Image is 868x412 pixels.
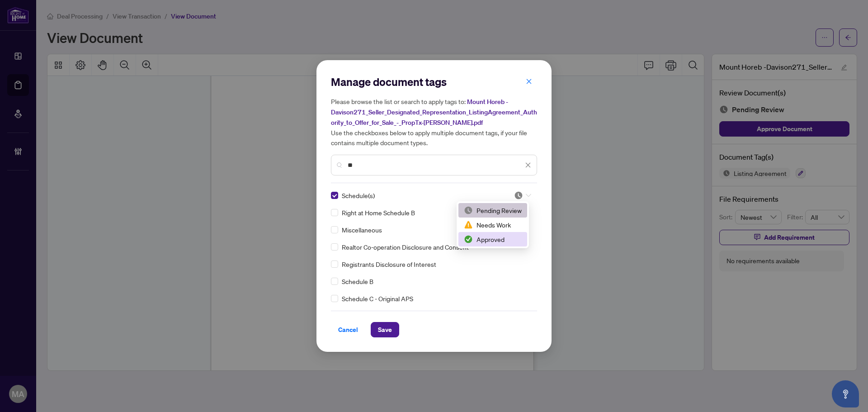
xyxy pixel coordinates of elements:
div: Needs Work [458,218,527,232]
span: Pending Review [514,191,531,200]
h2: Manage document tags [331,75,537,89]
h5: Please browse the list or search to apply tags to: Use the checkboxes below to apply multiple doc... [331,96,537,147]
span: Schedule C - Original APS [342,294,413,303]
button: Open asap [832,380,859,407]
img: status [464,206,473,215]
span: Realtor Co-operation Disclosure and Consent [342,242,469,252]
span: Cancel [338,322,358,337]
img: status [464,220,473,229]
span: Schedule(s) [342,190,375,200]
span: Miscellaneous [342,225,382,235]
span: Save [378,322,392,337]
div: Approved [464,234,522,244]
span: Schedule B [342,276,373,286]
div: Pending Review [458,203,527,218]
span: Registrants Disclosure of Interest [342,259,436,269]
span: close [526,78,532,85]
button: Save [371,322,399,337]
button: Cancel [331,322,365,337]
span: Mount Horeb -Davison271_Seller_Designated_Representation_ListingAgreement_Authority_to_Offer_for_... [331,98,537,127]
div: Pending Review [464,205,522,215]
span: close [525,162,531,168]
img: status [464,235,473,244]
div: Approved [458,232,527,246]
img: status [514,191,523,200]
div: Needs Work [464,220,522,230]
span: Right at Home Schedule B [342,208,415,218]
